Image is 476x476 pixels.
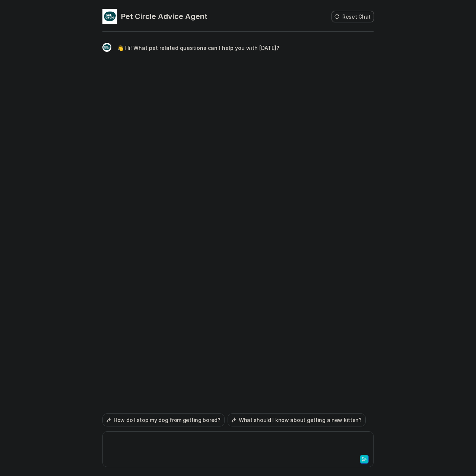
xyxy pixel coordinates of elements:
button: What should I know about getting a new kitten? [228,413,366,426]
p: 👋 Hi! What pet related questions can I help you with [DATE]? [117,44,279,53]
img: Widget [102,9,117,24]
img: Widget [102,43,111,52]
h2: Pet Circle Advice Agent [121,11,207,22]
button: How do I stop my dog from getting bored? [102,413,225,426]
button: Reset Chat [332,11,374,22]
